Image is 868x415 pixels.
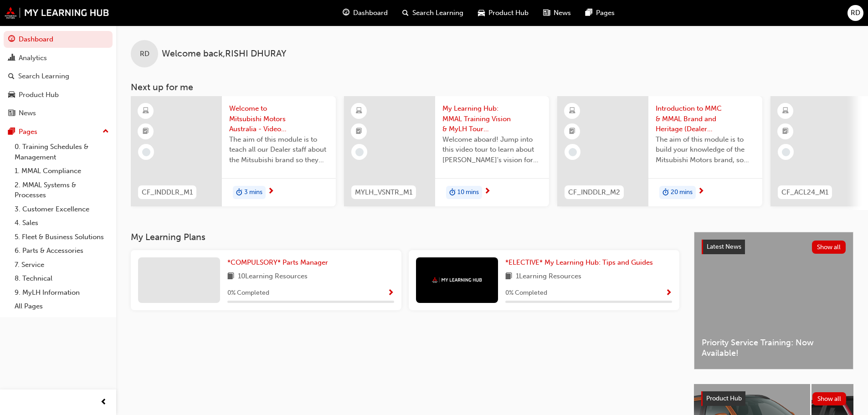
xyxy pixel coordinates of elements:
span: Product Hub [706,395,742,402]
span: next-icon [267,188,274,196]
button: RD [847,5,863,21]
span: guage-icon [343,7,349,19]
button: Show all [812,241,846,254]
span: Welcome back , RISHI DHURAY [162,49,286,59]
span: up-icon [103,126,109,138]
div: Search Learning [18,71,69,82]
span: Dashboard [353,8,388,18]
span: learningResourceType_ELEARNING-icon [782,105,789,117]
span: *ELECTIVE* My Learning Hub: Tips and Guides [505,258,653,266]
span: learningRecordVerb_NONE-icon [782,148,790,156]
a: Product Hub [4,87,113,103]
button: Show Progress [665,287,672,299]
div: Pages [19,127,37,137]
span: book-icon [505,271,512,282]
a: 7. Service [11,258,113,272]
span: duration-icon [663,187,669,199]
a: 8. Technical [11,272,113,286]
span: next-icon [698,188,704,196]
span: Pages [596,8,615,18]
span: booktick-icon [782,126,789,138]
span: 0 % Completed [505,288,547,298]
span: booktick-icon [569,126,575,138]
span: News [554,8,571,18]
a: All Pages [11,299,113,313]
span: Priority Service Training: Now Available! [702,338,846,358]
h3: Next up for me [116,82,868,92]
span: learningResourceType_ELEARNING-icon [143,105,149,117]
span: 10 Learning Resources [238,271,308,282]
span: learningRecordVerb_NONE-icon [142,148,150,156]
span: RD [851,8,860,18]
span: MYLH_VSNTR_M1 [355,187,412,198]
a: Latest NewsShow all [702,240,846,254]
span: 0 % Completed [227,288,269,298]
a: *ELECTIVE* My Learning Hub: Tips and Guides [505,257,657,268]
a: 0. Training Schedules & Management [11,140,113,164]
img: mmal [432,277,482,283]
span: Welcome aboard! Jump into this video tour to learn about [PERSON_NAME]'s vision for your learning... [442,134,542,165]
span: pages-icon [8,128,15,136]
span: CF_ACL24_M1 [781,187,828,198]
span: car-icon [8,91,15,99]
a: News [4,105,113,122]
span: learningRecordVerb_NONE-icon [569,148,577,156]
span: My Learning Hub: MMAL Training Vision & MyLH Tour (Elective) [442,103,542,134]
span: Introduction to MMC & MMAL Brand and Heritage (Dealer Induction) [656,103,755,134]
a: news-iconNews [536,4,578,22]
span: Search Learning [412,8,463,18]
span: The aim of this module is to teach all our Dealer staff about the Mitsubishi brand so they demons... [229,134,329,165]
span: duration-icon [236,187,242,199]
a: pages-iconPages [578,4,622,22]
span: guage-icon [8,36,15,44]
span: news-icon [543,7,550,19]
span: car-icon [478,7,485,19]
span: Welcome to Mitsubishi Motors Australia - Video (Dealer Induction) [229,103,329,134]
span: search-icon [402,7,409,19]
span: prev-icon [100,397,107,408]
a: Product HubShow all [701,391,846,406]
span: 3 mins [244,187,262,198]
a: car-iconProduct Hub [471,4,536,22]
div: Analytics [19,53,47,63]
a: CF_INDDLR_M1Welcome to Mitsubishi Motors Australia - Video (Dealer Induction)The aim of this modu... [131,96,336,206]
span: booktick-icon [356,126,362,138]
button: Show Progress [387,287,394,299]
span: The aim of this module is to build your knowledge of the Mitsubishi Motors brand, so you can demo... [656,134,755,165]
a: CF_INDDLR_M2Introduction to MMC & MMAL Brand and Heritage (Dealer Induction)The aim of this modul... [557,96,762,206]
a: 4. Sales [11,216,113,230]
span: chart-icon [8,54,15,62]
span: CF_INDDLR_M2 [568,187,620,198]
span: 20 mins [671,187,693,198]
a: guage-iconDashboard [335,4,395,22]
a: MYLH_VSNTR_M1My Learning Hub: MMAL Training Vision & MyLH Tour (Elective)Welcome aboard! Jump int... [344,96,549,206]
a: Latest NewsShow allPriority Service Training: Now Available! [694,232,853,369]
a: Dashboard [4,31,113,48]
button: Show all [812,392,847,405]
button: Pages [4,123,113,140]
span: learningRecordVerb_NONE-icon [355,148,364,156]
span: *COMPULSORY* Parts Manager [227,258,328,266]
span: Show Progress [387,289,394,297]
a: 1. MMAL Compliance [11,164,113,178]
img: mmal [5,7,109,19]
span: pages-icon [586,7,592,19]
span: learningResourceType_ELEARNING-icon [569,105,575,117]
a: *COMPULSORY* Parts Manager [227,257,332,268]
span: 10 mins [457,187,479,198]
span: book-icon [227,271,234,282]
a: 9. MyLH Information [11,286,113,300]
a: search-iconSearch Learning [395,4,471,22]
div: News [19,108,36,118]
h3: My Learning Plans [131,232,679,242]
button: DashboardAnalyticsSearch LearningProduct HubNews [4,29,113,123]
span: Product Hub [488,8,529,18]
span: next-icon [484,188,491,196]
span: booktick-icon [143,126,149,138]
a: Analytics [4,50,113,67]
span: news-icon [8,109,15,118]
div: Product Hub [19,90,59,100]
span: 1 Learning Resources [516,271,581,282]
